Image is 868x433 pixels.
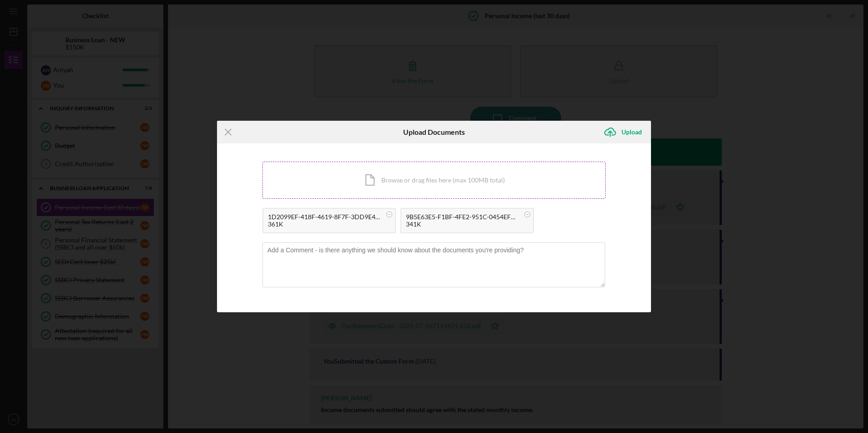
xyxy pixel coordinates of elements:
[621,123,642,141] div: Upload
[403,128,465,136] h6: Upload Documents
[599,123,651,141] button: Upload
[406,221,519,228] div: 341K
[268,213,381,221] div: 1D2099EF-418F-4619-8F7F-3DD9E458A0D7-list.pdf
[268,221,381,228] div: 361K
[406,213,519,221] div: 9B5E63E5-F1BF-4FE2-951C-0454EFCED0CD-list.pdf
